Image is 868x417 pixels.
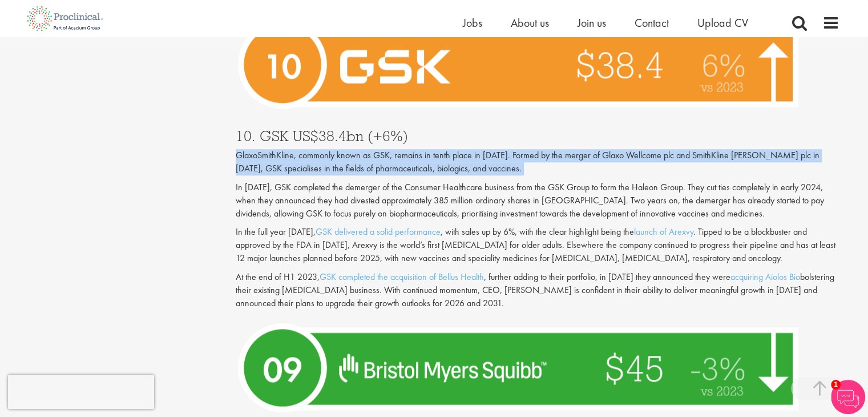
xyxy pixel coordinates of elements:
[831,380,841,390] span: 1
[316,226,441,238] a: GSK delivered a solid performance
[697,15,748,30] a: Upload CV
[463,15,482,30] a: Jobs
[236,226,839,265] p: In the full year [DATE], , with sales up by 6%, with the clear highlight being the . Tipped to be...
[236,129,839,143] h3: 10. GSK US$38.4bn (+6%)
[236,149,839,175] p: GlaxoSmithKline, commonly known as GSK, remains in tenth place in [DATE]. Formed by the merger of...
[634,226,693,238] a: launch of Arexvy
[320,271,484,283] a: GSK completed the acquisition of Bellus Health
[511,15,549,30] a: About us
[730,271,800,283] a: acquiring Aiolos Bio
[578,15,606,30] a: Join us
[236,271,839,310] p: At the end of H1 2023, , further adding to their portfolio, in [DATE] they announced they were bo...
[831,380,865,414] img: Chatbot
[236,181,839,220] p: In [DATE], GSK completed the demerger of the Consumer Healthcare business from the GSK Group to f...
[635,15,669,30] a: Contact
[8,375,154,409] iframe: reCAPTCHA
